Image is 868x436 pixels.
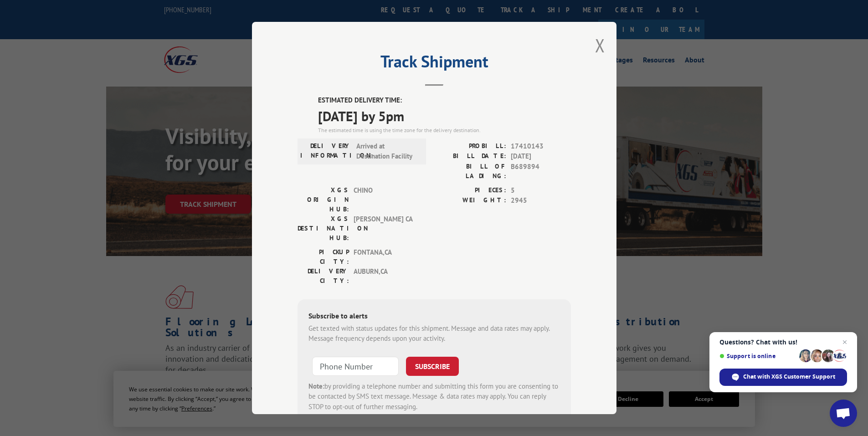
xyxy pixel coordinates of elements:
[318,95,571,106] label: ESTIMATED DELIVERY TIME:
[434,161,506,180] label: BILL OF LADING:
[719,339,847,346] span: Questions? Chat with us!
[511,185,571,195] span: 5
[312,356,399,375] input: Phone Number
[308,310,560,323] div: Subscribe to alerts
[511,141,571,151] span: 17410143
[839,337,850,348] span: Close chat
[298,214,349,242] label: XGS DESTINATION HUB:
[354,247,415,266] span: FONTANA , CA
[354,214,415,242] span: [PERSON_NAME] CA
[434,151,506,162] label: BILL DATE:
[300,141,352,161] label: DELIVERY INFORMATION:
[298,55,571,72] h2: Track Shipment
[354,185,415,214] span: CHINO
[511,195,571,206] span: 2945
[356,141,418,161] span: Arrived at Destination Facility
[434,141,506,151] label: PROBILL:
[354,266,415,285] span: AUBURN , CA
[830,400,857,427] div: Open chat
[308,381,560,412] div: by providing a telephone number and submitting this form you are consenting to be contacted by SM...
[406,356,459,375] button: SUBSCRIBE
[318,105,571,126] span: [DATE] by 5pm
[595,33,605,57] button: Close modal
[318,126,571,134] div: The estimated time is using the time zone for the delivery destination.
[719,369,847,386] div: Chat with XGS Customer Support
[298,266,349,285] label: DELIVERY CITY:
[511,161,571,180] span: B689894
[308,323,560,344] div: Get texted with status updates for this shipment. Message and data rates may apply. Message frequ...
[511,151,571,162] span: [DATE]
[298,185,349,214] label: XGS ORIGIN HUB:
[298,247,349,266] label: PICKUP CITY:
[719,353,796,359] span: Support is online
[434,185,506,195] label: PIECES:
[434,195,506,206] label: WEIGHT:
[743,373,835,381] span: Chat with XGS Customer Support
[308,381,324,390] strong: Note:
